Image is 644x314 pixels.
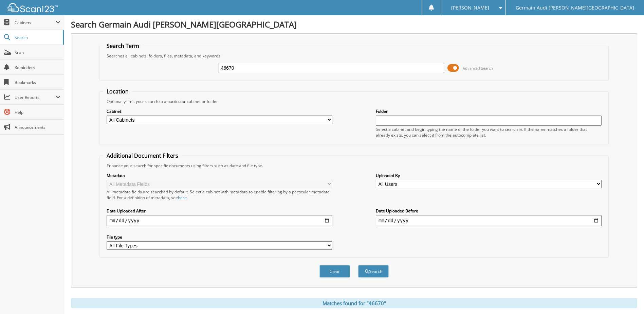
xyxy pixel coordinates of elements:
[103,53,605,59] div: Searches all cabinets, folders, files, metadata, and keywords
[15,80,60,85] span: Bookmarks
[376,173,602,178] label: Uploaded By
[107,173,332,178] label: Metadata
[15,94,56,100] span: User Reports
[107,208,332,214] label: Date Uploaded After
[103,99,605,104] div: Optionally limit your search to a particular cabinet or folder
[15,109,60,115] span: Help
[103,163,605,169] div: Enhance your search for specific documents using filters such as date and file type.
[376,215,602,226] input: end
[319,265,350,278] button: Clear
[7,3,58,12] img: scan123-logo-white.svg
[15,65,60,70] span: Reminders
[107,215,332,226] input: start
[358,265,389,278] button: Search
[376,126,602,138] div: Select a cabinet and begin typing the name of the folder you want to search in. If the name match...
[107,189,332,200] div: All metadata fields are searched by default. Select a cabinet with metadata to enable filtering b...
[71,298,637,308] div: Matches found for "46670"
[178,195,187,200] a: here
[15,20,56,25] span: Cabinets
[376,108,602,114] label: Folder
[451,6,489,10] span: [PERSON_NAME]
[107,108,332,114] label: Cabinet
[71,19,637,30] h1: Search Germain Audi [PERSON_NAME][GEOGRAPHIC_DATA]
[15,35,59,40] span: Search
[103,42,143,50] legend: Search Term
[463,66,493,71] span: Advanced Search
[103,88,132,95] legend: Location
[15,50,60,55] span: Scan
[107,234,332,240] label: File type
[376,208,602,214] label: Date Uploaded Before
[15,124,60,130] span: Announcements
[516,6,634,10] span: Germain Audi [PERSON_NAME][GEOGRAPHIC_DATA]
[103,152,182,159] legend: Additional Document Filters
